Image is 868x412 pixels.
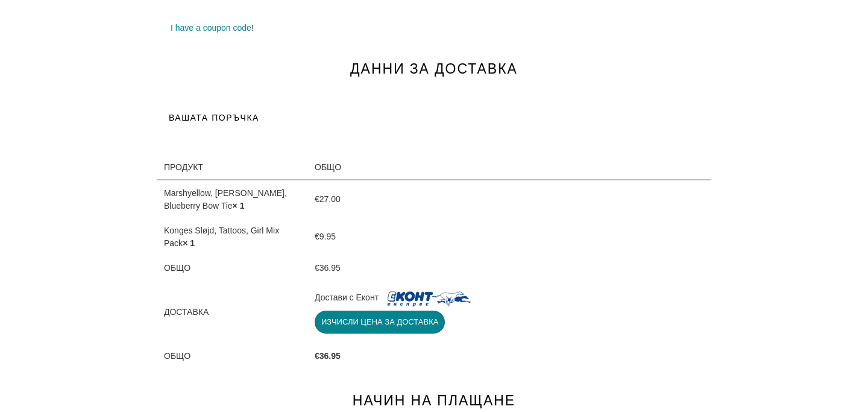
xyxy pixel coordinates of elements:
[157,156,307,180] th: Продукт
[307,156,711,180] th: Общо
[315,194,341,204] span: 27.00
[315,351,319,361] span: €
[171,23,251,33] a: I have a coupon code
[157,343,307,368] th: Общо
[315,194,319,204] span: €
[315,263,341,273] span: 36.95
[315,311,445,334] button: Изчисли цена за доставка
[315,293,475,302] label: Достави с Еконт
[157,180,307,218] td: Marshyellow, [PERSON_NAME], Blueberry Bow Tie
[383,287,475,311] img: ekont_logo.jpg
[157,218,307,255] td: Konges Sløjd, Tattoos, Girl Mix Pack
[157,95,711,141] h3: Вашата поръчка
[193,60,675,77] h1: ДАННИ ЗА ДОСТАВКА
[171,19,711,36] p: !
[315,232,336,241] span: 9.95
[157,255,307,280] th: Общо
[233,201,245,211] strong: × 1
[193,392,675,409] h1: НАЧИН НА ПЛАЩАНЕ
[315,263,319,273] span: €
[315,351,341,361] span: 36.95
[157,280,307,343] th: Доставка
[183,238,195,248] strong: × 1
[315,232,319,241] span: €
